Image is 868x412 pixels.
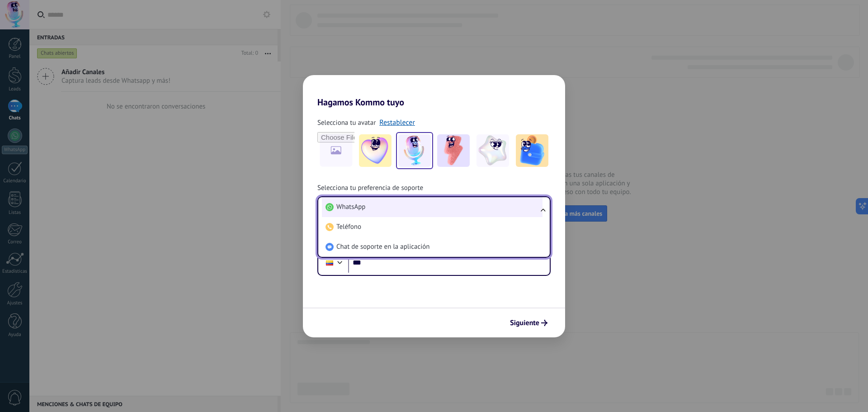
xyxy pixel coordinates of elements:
span: Siguiente [510,320,539,326]
span: WhatsApp [336,203,365,212]
span: Chat de soporte en la aplicación [336,242,429,251]
button: Siguiente [506,315,552,331]
img: -4.jpeg [476,134,509,167]
span: Selecciona tu preferencia de soporte [317,184,423,193]
img: -2.jpeg [398,134,431,167]
img: -5.jpeg [516,134,548,167]
img: -1.jpeg [359,134,392,167]
a: Restablecer [379,118,415,127]
span: Selecciona tu avatar [317,118,376,128]
div: Colombia: + 57 [321,253,338,272]
span: Teléfono [336,223,361,232]
img: -3.jpeg [437,134,470,167]
h2: Hagamos Kommo tuyo [303,75,565,108]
